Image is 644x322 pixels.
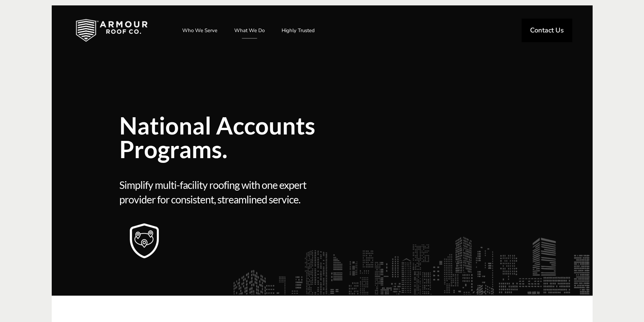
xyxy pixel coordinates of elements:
[522,19,572,42] a: Contact Us
[228,22,271,39] a: What We Do
[65,14,158,47] img: Industrial and Commercial Roofing Company | Armour Roof Co.
[275,22,321,39] a: Highly Trusted
[119,178,320,206] span: Simplify multi-facility roofing with one expert provider for consistent, streamlined service.
[530,27,564,34] span: Contact Us
[175,22,224,39] a: Who We Serve
[119,114,420,161] span: National Accounts Programs.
